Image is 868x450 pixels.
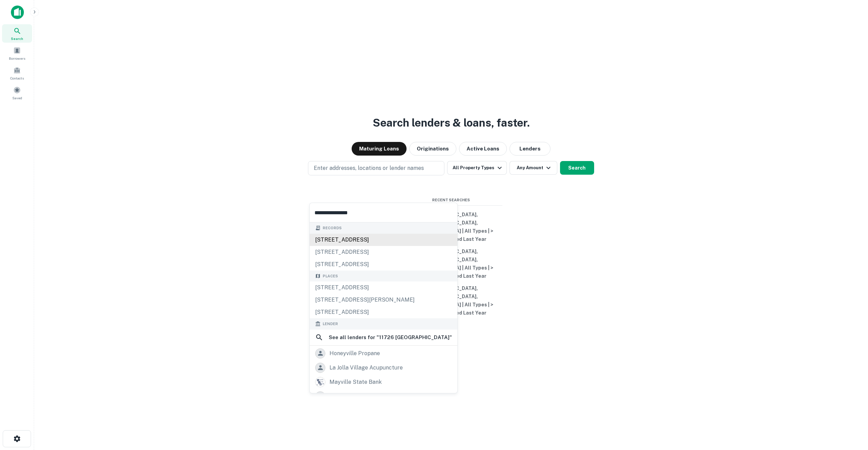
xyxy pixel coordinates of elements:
a: mayville state bank [310,375,457,389]
div: [STREET_ADDRESS] [310,234,457,246]
a: Borrowers [2,44,32,62]
div: honeyville propane [329,348,380,359]
span: Borrowers [9,56,25,61]
span: Contacts [10,75,24,81]
span: Lender [323,321,338,327]
iframe: Chat Widget [834,395,868,428]
h6: See all lenders for " 11726 [GEOGRAPHIC_DATA] " [329,333,452,342]
span: Recent Searches [400,197,502,203]
button: Any Amount [510,161,557,175]
span: Places [323,273,338,279]
button: Search [560,161,594,175]
span: Search [11,36,23,41]
span: Records [323,225,342,231]
a: Search [2,24,32,43]
a: la jolla village acupuncture [310,361,457,375]
button: Lenders [510,142,550,156]
a: honeyville propane [310,346,457,361]
div: [STREET_ADDRESS] [310,306,457,318]
div: [STREET_ADDRESS] [310,246,457,258]
img: capitalize-icon.png [11,5,24,19]
span: Saved [12,95,22,101]
div: la jolla village acupuncture [329,363,403,373]
a: bank of greeleyville [310,389,457,404]
div: bank of greeleyville [329,391,382,402]
a: Contacts [2,64,32,82]
div: [STREET_ADDRESS][PERSON_NAME] [310,294,457,306]
div: mayville state bank [329,377,382,387]
p: Enter addresses, locations or lender names [314,164,424,172]
button: Originations [409,142,456,156]
button: Enter addresses, locations or lender names [308,161,444,175]
img: picture [315,377,325,387]
a: Saved [2,84,32,102]
div: [STREET_ADDRESS] [310,258,457,271]
div: [STREET_ADDRESS] [310,281,457,294]
button: Active Loans [459,142,507,156]
button: Maturing Loans [352,142,407,156]
h3: Search lenders & loans, faster. [373,115,530,131]
button: All Property Types [447,161,506,175]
